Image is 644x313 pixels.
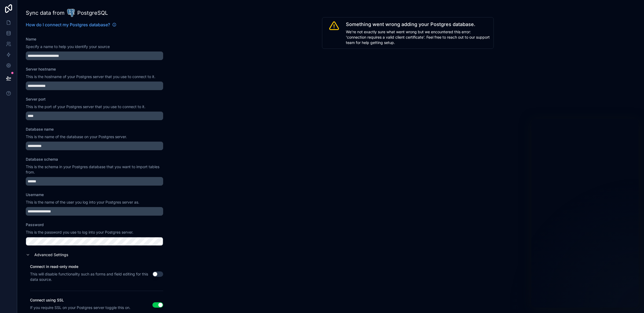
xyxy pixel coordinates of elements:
p: This is the name of the user you log into your Postgres server as. [26,200,163,205]
p: This is the port of your Postgres server that you use to connect to it. [26,104,163,109]
label: Server port [26,97,46,102]
span: Sync data from [26,9,65,17]
p: This is the schema in your Postgres database that you want to import tables from. [26,164,163,175]
a: How do I connect my Postgres database? [26,21,116,28]
label: Database schema [26,157,58,162]
label: Advanced Settings [34,252,68,257]
p: Specify a name to help you identify your source [26,44,163,49]
p: This is the password you use to log into your Postgres server. [26,230,163,235]
label: Password [26,222,44,227]
label: Connect in read-only mode [30,264,152,269]
span: How do I connect my Postgres database? [26,21,110,28]
img: Supabase database logo [67,9,75,17]
p: This is the hostname of your Postgres server that you use to connect to it. [26,74,163,79]
span: Something went wrong adding your Postgres database. [346,21,490,28]
span: We're not exactly sure what went wrong but we encountered this error: 'connection requires a vali... [346,29,490,45]
label: Username [26,192,44,197]
div: If you require SSL on your Postgres server toggle this on. [30,305,130,310]
label: Database name [26,127,54,132]
label: Name [26,36,36,42]
label: Connect using SSL [30,297,130,303]
p: This is the name of the database on your Postgres server. [26,134,163,139]
div: This will disable functionality such as forms and field editing for this data source. [30,271,152,282]
label: Server hostname [26,67,56,72]
span: PostgreSQL [77,9,108,17]
iframe: Intercom live chat [531,119,639,308]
